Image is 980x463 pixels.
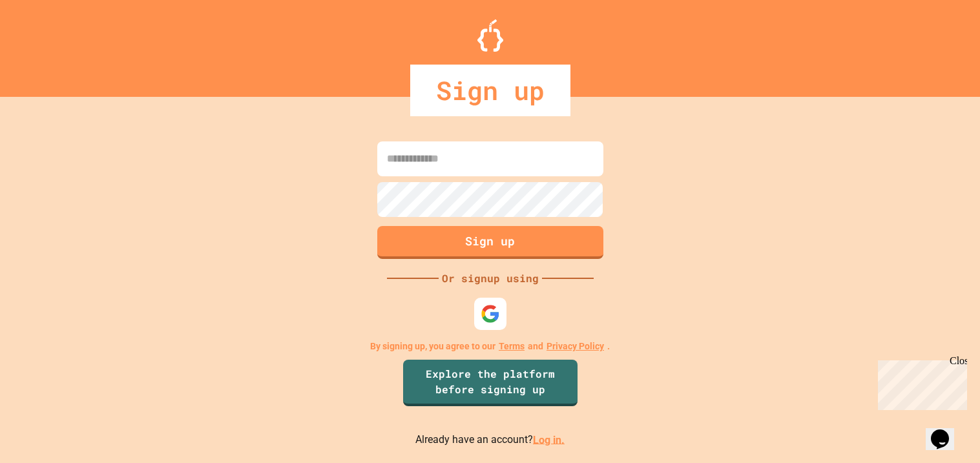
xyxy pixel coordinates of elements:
[477,19,503,52] img: Logo.svg
[377,226,603,259] button: Sign up
[533,433,565,446] a: Log in.
[415,432,565,448] p: Already have an account?
[873,355,967,410] iframe: chat widget
[499,340,525,353] a: Terms
[926,411,967,450] iframe: chat widget
[439,271,542,286] div: Or signup using
[5,5,89,82] div: Chat with us now!Close
[481,304,500,324] img: google-icon.svg
[370,340,610,353] p: By signing up, you agree to our and .
[403,360,578,406] a: Explore the platform before signing up
[547,340,604,353] a: Privacy Policy
[410,65,570,116] div: Sign up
